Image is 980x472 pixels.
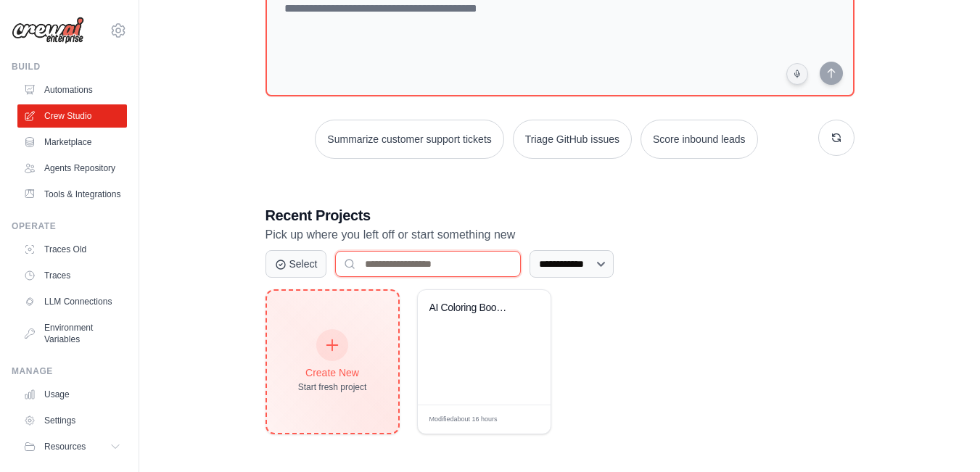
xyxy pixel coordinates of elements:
button: Resources [17,435,127,458]
button: Summarize customer support tickets [315,120,503,159]
a: Traces Old [17,238,127,261]
div: Create New [298,365,367,380]
div: Start fresh project [298,381,367,393]
div: Manage [12,365,127,377]
a: Tools & Integrations [17,183,127,206]
a: Marketplace [17,131,127,154]
a: Automations [17,78,127,102]
a: Agents Repository [17,157,127,180]
a: Usage [17,383,127,406]
p: Pick up where you left off or start something new [265,225,855,244]
h3: Recent Projects [265,205,855,225]
a: Traces [17,264,127,287]
button: Select [265,250,327,278]
img: Logo [12,17,84,44]
button: Click to speak your automation idea [786,63,808,85]
button: Get new suggestions [818,120,855,156]
a: Crew Studio [17,104,127,128]
button: Score inbound leads [641,120,758,159]
button: Triage GitHub issues [513,120,632,159]
div: AI Coloring Book Generator [429,302,517,315]
span: Edit [516,414,528,425]
a: Environment Variables [17,316,127,351]
div: Build [12,61,127,73]
div: Operate [12,220,127,232]
iframe: Chat Widget [907,402,980,472]
a: Settings [17,409,127,432]
a: LLM Connections [17,290,127,313]
span: Resources [44,441,86,452]
span: Modified about 16 hours [429,415,498,425]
